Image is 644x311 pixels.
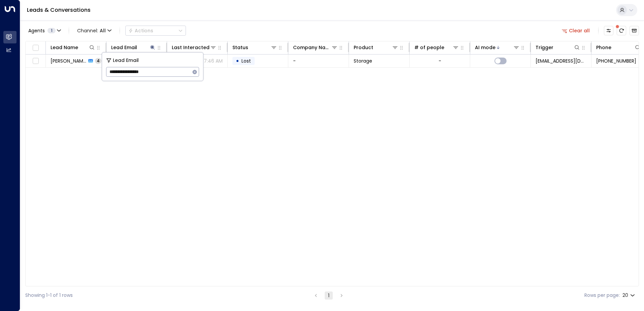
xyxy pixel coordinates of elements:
div: Lead Name [51,43,95,51]
div: Trigger [536,43,580,51]
div: Trigger [536,43,553,51]
a: Leads & Conversations [27,6,91,14]
span: Toggle select all [31,44,40,52]
div: AI mode [475,43,520,51]
div: • [236,55,239,67]
div: - [439,58,441,64]
div: Phone [596,43,641,51]
span: Lost [241,58,251,64]
span: Lead Email [113,57,139,64]
button: Channel:All [74,26,114,35]
button: Customize [604,26,613,35]
span: There are new threads available. Refresh the grid to view the latest updates. [617,26,626,35]
div: Product [354,43,373,51]
p: 07:46 AM [201,58,223,64]
div: Company Name [293,43,338,51]
div: 20 [622,290,636,300]
span: Agents [28,28,45,33]
button: Actions [125,26,186,36]
span: 4 [95,58,101,64]
button: Clear all [559,26,593,35]
span: Hanae Lewis [51,58,86,64]
span: Channel: [74,26,114,35]
nav: pagination navigation [312,291,346,300]
div: AI mode [475,43,495,51]
div: Button group with a nested menu [125,26,186,36]
span: +447303180358 [596,58,636,64]
div: Actions [128,28,153,34]
div: Lead Email [111,43,156,51]
div: Phone [596,43,611,51]
button: Agents1 [25,26,63,35]
div: # of people [414,43,444,51]
div: Last Interacted [172,43,217,51]
div: Company Name [293,43,331,51]
div: Last Interacted [172,43,210,51]
div: Status [232,43,277,51]
div: # of people [414,43,459,51]
button: page 1 [325,291,333,300]
div: Lead Email [111,43,137,51]
div: Lead Name [51,43,78,51]
button: Archived Leads [630,26,639,35]
span: 1 [47,28,56,33]
label: Rows per page: [584,292,620,299]
td: - [288,55,349,67]
div: Product [354,43,398,51]
span: All [100,28,106,33]
div: Status [232,43,248,51]
span: leads@space-station.co.uk [536,58,586,64]
span: Toggle select row [31,57,40,65]
div: Showing 1-1 of 1 rows [25,292,73,299]
span: Storage [354,58,372,64]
